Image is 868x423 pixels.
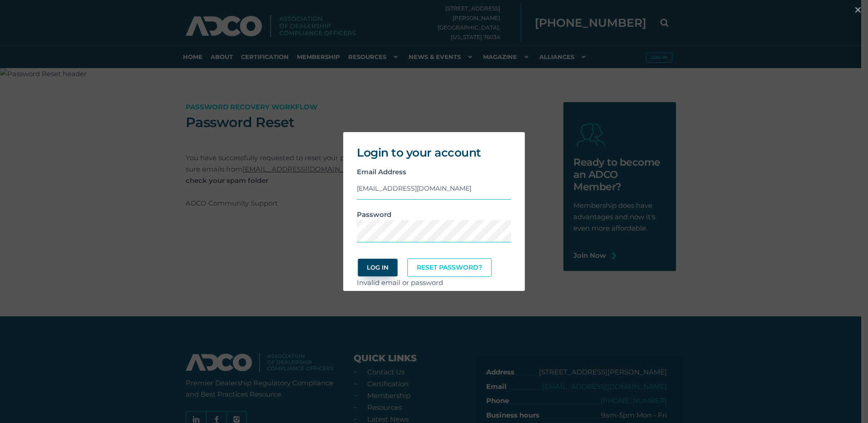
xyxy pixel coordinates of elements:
h2: Login to your account [357,146,511,159]
a: Reset Password? [407,258,492,277]
div: Invalid email or password [357,277,511,288]
strong: Email Address [357,167,406,176]
button: Log In [358,259,397,276]
strong: Password [357,210,391,219]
